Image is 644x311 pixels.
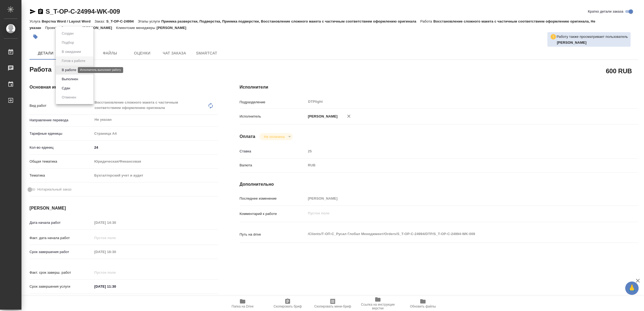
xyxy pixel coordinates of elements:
[60,40,76,46] button: Подбор
[60,67,78,73] button: В работе
[60,31,75,36] button: Создан
[60,76,80,82] button: Выполнен
[60,58,87,64] button: Готов к работе
[60,94,78,100] button: Отменен
[60,85,72,91] button: Сдан
[60,49,83,55] button: В ожидании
